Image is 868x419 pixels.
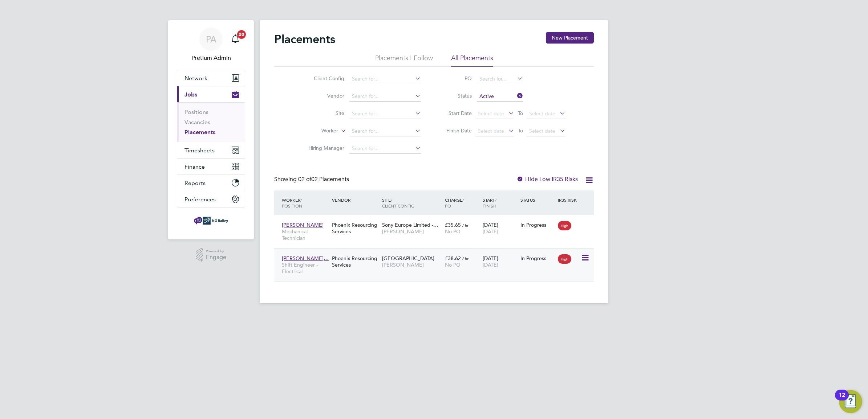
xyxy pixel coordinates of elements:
[184,147,215,154] span: Timesheets
[483,262,498,268] span: [DATE]
[303,75,344,82] label: Client Config
[516,176,578,183] label: Hide Low IR35 Risks
[196,248,227,262] a: Powered byEngage
[478,128,504,134] span: Select date
[330,193,380,206] div: Vendor
[184,108,208,115] a: Positions
[382,262,441,268] span: [PERSON_NAME]
[184,91,197,98] span: Jobs
[296,127,338,135] label: Worker
[516,126,525,135] span: To
[177,102,245,142] div: Jobs
[303,110,344,116] label: Site
[298,176,311,183] span: 02 of
[282,222,324,228] span: [PERSON_NAME]
[349,109,421,119] input: Search for...
[477,91,523,102] input: Select one
[177,215,245,226] a: Go to home page
[168,20,254,239] nav: Main navigation
[274,176,350,183] div: Showing
[445,262,461,268] span: No PO
[177,86,245,102] button: Jobs
[237,30,246,39] span: 20
[280,218,594,224] a: [PERSON_NAME]Mechanical TechnicianPhoenix Resourcing ServicesSony Europe Limited -…[PERSON_NAME]£...
[298,176,349,183] span: 02 Placements
[445,255,461,262] span: £38.62
[303,93,344,99] label: Vendor
[445,222,461,228] span: £35.65
[546,32,594,44] button: New Placement
[177,175,245,191] button: Reports
[177,191,245,207] button: Preferences
[839,395,845,404] div: 12
[282,197,302,209] span: / Position
[184,129,215,136] a: Placements
[443,193,481,212] div: Charge
[481,193,519,212] div: Start
[349,74,421,84] input: Search for...
[382,197,414,209] span: / Client Config
[519,193,556,206] div: Status
[206,248,226,254] span: Powered by
[274,32,335,46] h2: Placements
[445,228,461,235] span: No PO
[177,159,245,174] button: Finance
[280,193,330,212] div: Worker
[520,222,555,228] div: In Progress
[439,75,472,82] label: PO
[382,255,434,262] span: [GEOGRAPHIC_DATA]
[280,251,594,257] a: [PERSON_NAME]…Shift Engineer - ElectricalPhoenix Resourcing Services[GEOGRAPHIC_DATA][PERSON_NAME...
[483,197,496,209] span: / Finish
[330,218,380,238] div: Phoenix Resourcing Services
[330,251,380,272] div: Phoenix Resourcing Services
[382,222,438,228] span: Sony Europe Limited -…
[177,70,245,86] button: Network
[558,254,571,264] span: High
[439,127,472,134] label: Finish Date
[439,93,472,99] label: Status
[349,91,421,102] input: Search for...
[184,163,205,170] span: Finance
[462,256,469,261] span: / hr
[184,196,216,203] span: Preferences
[516,108,525,118] span: To
[206,254,226,260] span: Engage
[375,54,433,67] li: Placements I Follow
[529,110,555,117] span: Select date
[349,144,421,154] input: Search for...
[177,28,245,62] a: PAPretium Admin
[282,228,328,241] span: Mechanical Technician
[439,110,472,116] label: Start Date
[282,262,328,275] span: Shift Engineer - Electrical
[177,54,245,62] span: Pretium Admin
[558,221,571,230] span: High
[349,126,421,136] input: Search for...
[206,34,216,44] span: PA
[520,255,555,262] div: In Progress
[282,255,329,262] span: [PERSON_NAME]…
[382,228,441,235] span: [PERSON_NAME]
[184,119,210,126] a: Vacancies
[481,251,519,272] div: [DATE]
[483,228,498,235] span: [DATE]
[184,75,207,82] span: Network
[529,128,555,134] span: Select date
[556,193,581,206] div: IR35 Risk
[228,28,243,51] a: 20
[481,218,519,238] div: [DATE]
[184,180,206,186] span: Reports
[478,110,504,117] span: Select date
[380,193,443,212] div: Site
[839,390,862,413] button: Open Resource Center, 12 new notifications
[451,54,493,67] li: All Placements
[303,145,344,151] label: Hiring Manager
[462,222,469,228] span: / hr
[177,142,245,158] button: Timesheets
[445,197,464,209] span: / PO
[477,74,523,84] input: Search for...
[194,215,228,226] img: ngbailey-logo-retina.png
